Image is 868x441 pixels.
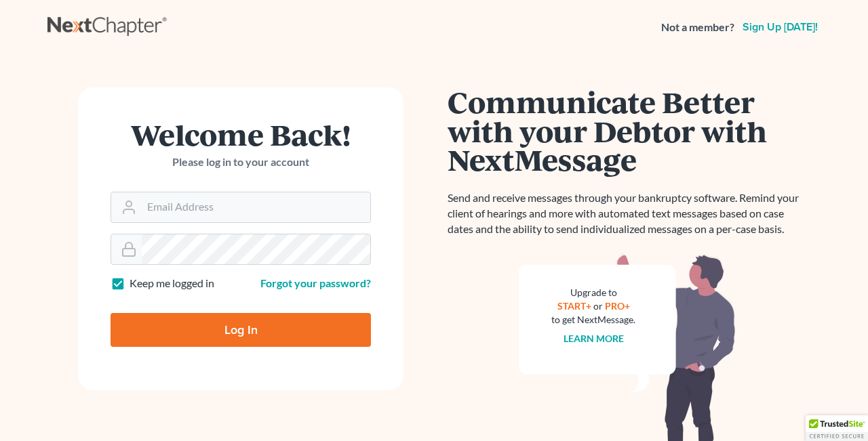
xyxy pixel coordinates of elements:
input: Log In [111,313,371,347]
a: Learn more [564,333,624,344]
a: START+ [557,300,591,312]
div: to get NextMessage. [551,313,635,327]
h1: Communicate Better with your Debtor with NextMessage [448,87,807,174]
label: Keep me logged in [130,276,214,291]
a: Forgot your password? [260,276,371,289]
span: or [593,300,603,312]
p: Send and receive messages through your bankruptcy software. Remind your client of hearings and mo... [448,190,807,237]
input: Email Address [142,192,370,222]
h1: Welcome Back! [111,120,371,149]
p: Please log in to your account [111,154,371,170]
div: Upgrade to [551,286,635,299]
a: Sign up [DATE]! [740,22,821,33]
a: PRO+ [605,300,630,312]
strong: Not a member? [661,20,734,35]
div: TrustedSite Certified [806,415,868,441]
